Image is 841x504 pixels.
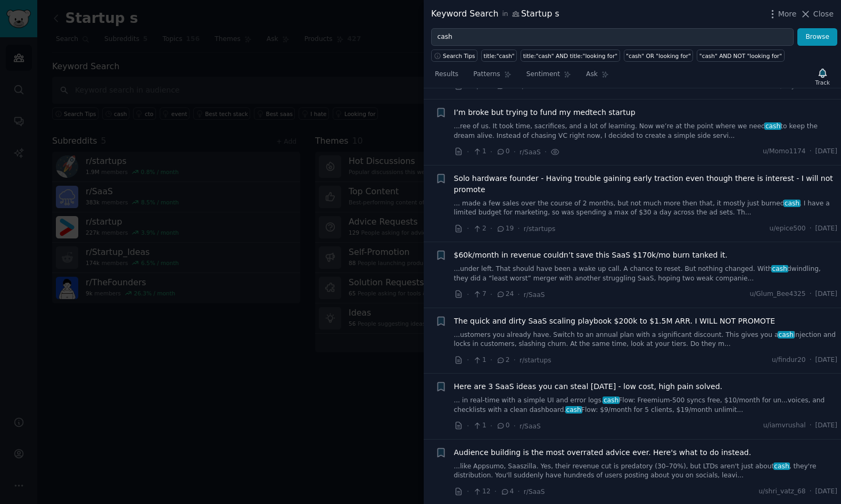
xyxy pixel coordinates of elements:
[496,147,509,156] span: 0
[772,356,806,365] span: u/findur20
[517,223,520,234] span: ·
[763,421,806,431] span: u/iamvrushal
[494,486,497,497] span: ·
[473,421,486,431] span: 1
[603,396,620,404] span: cash
[467,223,469,234] span: ·
[758,487,805,497] span: u/shri_vatz_68
[815,421,837,431] span: [DATE]
[490,420,492,432] span: ·
[815,79,830,86] div: Track
[454,265,838,283] a: ...under left. That should have been a wake up call. A chance to reset. But nothing changed. With...
[767,9,797,20] button: More
[778,331,795,338] span: cash
[500,487,514,497] span: 4
[454,447,752,458] a: Audience building is the most overrated advice ever. Here's what to do instead.
[454,122,838,141] a: ...ree of us. It took time, sacrifices, and a lot of learning. Now we’re at the point where we ne...
[815,487,837,497] span: [DATE]
[520,357,551,364] span: r/startups
[473,70,500,79] span: Patterns
[815,290,837,299] span: [DATE]
[431,7,559,21] div: Keyword Search Startup s
[810,224,812,234] span: ·
[810,421,812,431] span: ·
[467,289,469,300] span: ·
[454,462,838,481] a: ...like Appsumo, Saaszilla. Yes, their revenue cut is predatory (30–70%), but LTDs aren't just ab...
[473,147,486,156] span: 1
[784,200,801,207] span: cash
[435,70,458,79] span: Results
[454,331,838,349] a: ...ustomers you already have. Switch to an annual plan with a significant discount. This gives yo...
[514,420,516,432] span: ·
[812,65,834,88] button: Track
[454,381,723,392] a: Here are 3 SaaS ideas you can steal [DATE] - low cost, high pain solved.
[431,66,462,88] a: Results
[773,462,790,470] span: cash
[582,66,613,88] a: Ask
[517,486,520,497] span: ·
[467,146,469,158] span: ·
[490,146,492,158] span: ·
[524,488,545,495] span: r/SaaS
[815,224,837,234] span: [DATE]
[514,146,516,158] span: ·
[496,224,514,234] span: 19
[490,223,492,234] span: ·
[431,49,477,62] button: Search Tips
[454,316,776,327] a: The quick and dirty SaaS scaling playbook $200k to $1.5M ARR. I WILL NOT PROMOTE
[502,10,508,19] span: in
[763,147,806,156] span: u/Momo1174
[490,354,492,366] span: ·
[526,70,560,79] span: Sentiment
[454,199,838,218] a: ... made a few sales over the course of 2 months, but not much more then that, it mostly just bur...
[699,52,782,60] div: "cash" AND NOT "looking for"
[815,356,837,365] span: [DATE]
[797,28,837,46] button: Browse
[484,52,515,60] div: title:"cash"
[517,289,520,300] span: ·
[523,66,575,88] a: Sentiment
[454,173,838,195] a: Solo hardware founder - Having trouble gaining early traction even though there is interest - I w...
[454,396,838,415] a: ... in real-time with a simple UI and error logs.cashFlow: Freemium-500 syncs free, $10/month for...
[467,420,469,432] span: ·
[514,354,516,366] span: ·
[523,52,617,60] div: title:"cash" AND title:"looking for"
[815,147,837,156] span: [DATE]
[626,52,691,60] div: "cash" OR "looking for"
[473,487,490,497] span: 12
[496,290,514,299] span: 24
[810,290,812,299] span: ·
[467,486,469,497] span: ·
[473,356,486,365] span: 1
[481,49,517,62] a: title:"cash"
[771,265,788,272] span: cash
[813,9,834,20] span: Close
[524,291,545,299] span: r/SaaS
[545,146,547,158] span: ·
[769,224,805,234] span: u/epice500
[496,421,509,431] span: 0
[565,406,582,414] span: cash
[624,49,694,62] a: "cash" OR "looking for"
[586,70,598,79] span: Ask
[749,290,805,299] span: u/Glum_Bee4325
[443,52,475,60] span: Search Tips
[800,9,834,20] button: Close
[524,225,556,233] span: r/startups
[810,147,812,156] span: ·
[496,356,509,365] span: 2
[473,224,486,234] span: 2
[469,66,515,88] a: Patterns
[454,250,728,261] a: $60k/month in revenue couldn’t save this SaaS $170k/mo burn tanked it.
[454,107,636,118] a: I’m broke but trying to fund my medtech startup
[520,148,541,156] span: r/SaaS
[520,423,541,430] span: r/SaaS
[810,356,812,365] span: ·
[521,49,620,62] a: title:"cash" AND title:"looking for"
[778,9,797,20] span: More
